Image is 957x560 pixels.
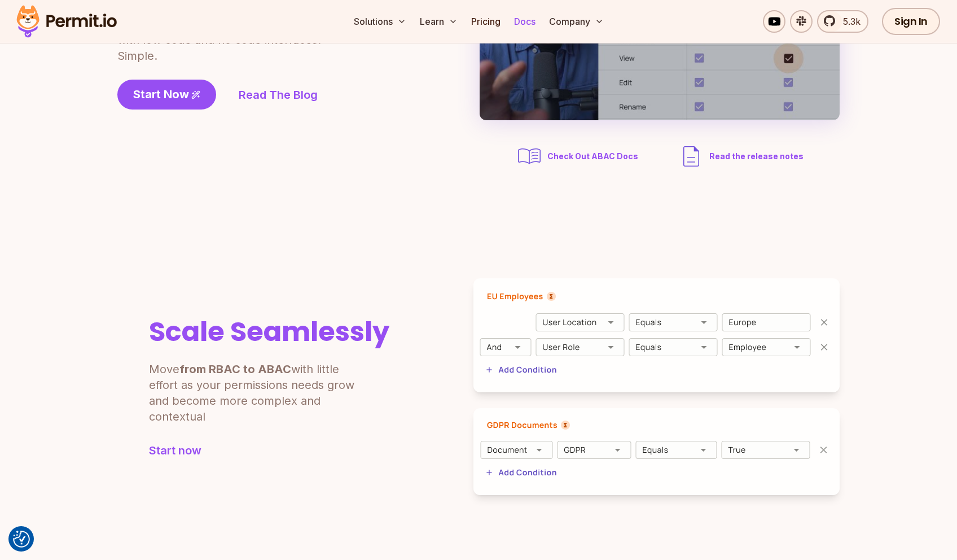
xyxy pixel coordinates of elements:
a: Start Now [117,80,216,110]
a: 5.3k [817,10,868,33]
span: Check Out ABAC Docs [547,151,638,162]
a: Pricing [467,10,505,33]
a: Read the release notes [678,143,804,170]
img: description [678,143,705,170]
a: Sign In [882,8,940,35]
button: Learn [415,10,462,33]
span: Start Now [133,86,189,102]
img: abac docs [516,143,543,170]
span: Read the release notes [709,151,804,162]
a: Check Out ABAC Docs [516,143,642,170]
p: Move with little effort as your permissions needs grow and become more complex and contextual [149,361,369,425]
img: Permit logo [11,2,122,41]
a: Start now [149,443,389,458]
a: Docs [510,10,540,33]
b: from RBAC to ABAC [179,362,291,376]
button: Company [545,10,608,33]
a: Read The Blog [239,87,318,103]
h2: Scale Seamlessly [149,314,389,349]
span: 5.3k [836,15,861,28]
button: Consent Preferences [13,531,30,548]
button: Solutions [349,10,411,33]
img: Revisit consent button [13,531,30,548]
